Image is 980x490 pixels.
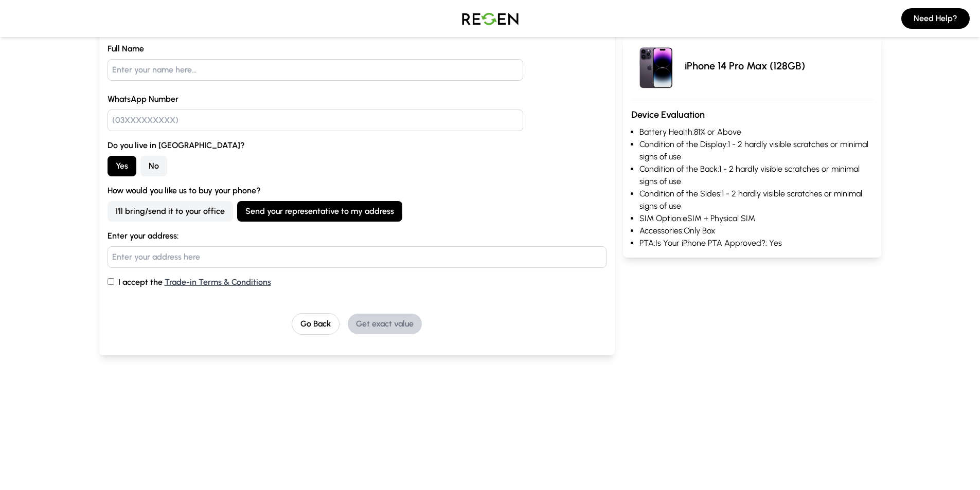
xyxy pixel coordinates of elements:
button: Need Help? [901,8,970,29]
button: I'll bring/send it to your office [108,201,233,222]
button: Get exact value [348,314,422,334]
input: Enter your address here [108,246,607,268]
label: How would you like us to buy your phone? [108,185,607,197]
li: PTA: Is Your iPhone PTA Approved?: Yes [639,237,872,249]
h3: Device Evaluation [631,107,872,122]
input: I accept the Trade-in Terms & Conditions [108,278,114,285]
p: iPhone 14 Pro Max (128GB) [685,59,805,73]
li: Condition of the Display: 1 - 2 hardly visible scratches or minimal signs of use [639,138,872,163]
button: Send your representative to my address [237,201,402,222]
label: Full Name [108,43,607,55]
button: No [140,156,167,176]
button: Go Back [292,313,340,335]
a: Trade-in Terms & Conditions [165,277,271,287]
input: (03XXXXXXXXX) [108,110,524,131]
input: Enter your name here... [108,59,524,81]
img: Logo [454,4,526,33]
li: Accessories: Only Box [639,225,872,237]
label: WhatsApp Number [108,93,607,105]
img: iPhone 14 Pro Max [631,41,681,90]
label: Enter your address: [108,230,607,242]
li: SIM Option: eSIM + Physical SIM [639,212,872,225]
label: I accept the [108,276,607,288]
li: Condition of the Back: 1 - 2 hardly visible scratches or minimal signs of use [639,163,872,188]
li: Battery Health: 81% or Above [639,126,872,138]
li: Condition of the Sides: 1 - 2 hardly visible scratches or minimal signs of use [639,188,872,212]
button: Yes [108,156,136,176]
label: Do you live in [GEOGRAPHIC_DATA]? [108,139,607,152]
